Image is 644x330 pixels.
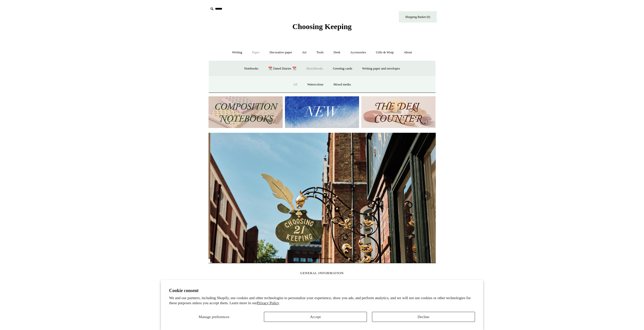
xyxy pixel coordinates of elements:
[372,312,475,322] button: Decline
[329,78,356,91] a: Mixed media
[329,46,345,59] a: Desk
[169,288,475,293] h2: Cookie consent
[292,22,351,31] span: Choosing Keeping
[264,62,301,75] a: 📆 Dated Diaries 📆
[214,191,224,201] button: Previous
[169,312,259,322] button: Manage preferences
[227,46,247,59] a: Writing
[210,133,438,275] img: Copyright Choosing Keeping 20190711 LS Homepage 7.jpg__PID:4c49fdcc-9d5f-40e8-9753-f5038b35abb7
[303,78,328,91] a: Watercolour
[264,312,367,322] button: Accept
[169,296,475,305] p: We and our partners, including Shopify, use cookies and other technologies to personalize your ex...
[328,62,357,75] a: Greeting cards
[399,46,417,59] a: About
[300,271,344,275] span: GENERAL INFORMATION
[257,301,279,305] a: Privacy Policy
[209,96,283,128] img: 202302 Composition ledgers.jpg__PID:69722ee6-fa44-49dd-a067-31375e5d54ec
[288,78,302,91] a: All
[327,258,332,259] button: Page 3
[358,62,404,75] a: Writing paper and envelopes
[302,62,327,75] a: Sketchbooks
[265,46,297,59] a: Decorative paper
[399,11,437,23] a: Shopping Basket (0)
[312,46,328,59] a: Tools
[346,46,370,59] a: Accessories
[199,315,229,319] span: Manage preferences
[371,46,398,59] a: Gifts & Wrap
[247,46,264,59] a: Paper
[292,26,351,30] a: Choosing Keeping
[312,258,317,259] button: Page 1
[298,46,311,59] a: Art
[320,258,325,259] button: Page 2
[285,96,359,128] img: New.jpg__PID:f73bdf93-380a-4a35-bcfe-7823039498e1
[240,62,263,75] a: Notebooks
[421,191,431,201] button: Next
[361,96,435,128] img: The Deli Counter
